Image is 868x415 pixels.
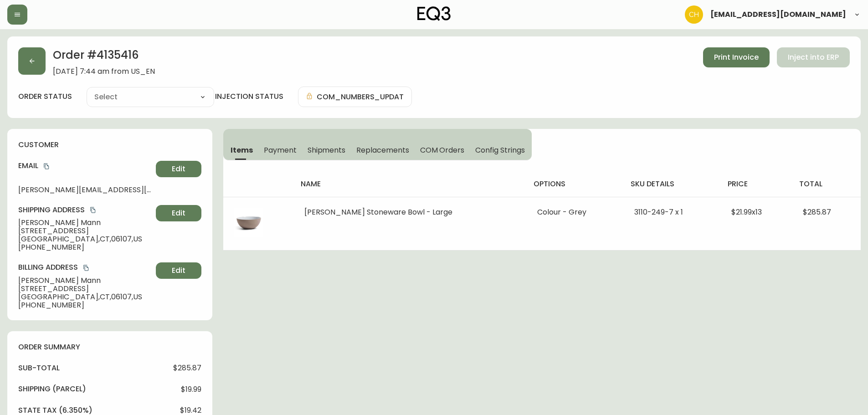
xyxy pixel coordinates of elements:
span: [GEOGRAPHIC_DATA] , CT , 06107 , US [18,235,152,243]
h4: Shipping ( Parcel ) [18,384,86,394]
h4: name [301,179,519,189]
span: Config Strings [475,145,524,155]
span: Print Invoice [714,52,759,62]
span: Edit [172,266,185,276]
span: [PERSON_NAME] Mann [18,277,152,285]
span: $19.42 [180,406,201,415]
img: 6288462cea190ebb98a2c2f3c744dd7e [685,5,703,24]
button: copy [82,263,91,272]
h4: order summary [18,342,201,352]
span: [STREET_ADDRESS] [18,285,152,293]
button: copy [42,162,51,171]
span: [PERSON_NAME][EMAIL_ADDRESS][DOMAIN_NAME] [18,186,152,194]
span: COM Orders [420,145,465,155]
span: Replacements [356,145,409,155]
span: $285.87 [803,207,831,217]
span: Edit [172,208,185,218]
img: logo [417,6,451,21]
button: Edit [156,205,201,221]
h4: injection status [215,92,283,102]
h4: Shipping Address [18,205,152,215]
button: Edit [156,262,201,279]
span: $21.99 x 13 [731,207,762,217]
li: Colour - Grey [537,208,613,216]
span: $19.99 [181,385,201,394]
button: Print Invoice [703,47,770,67]
span: $285.87 [173,364,201,372]
button: Edit [156,161,201,177]
span: [PERSON_NAME] Mann [18,219,152,227]
label: order status [18,92,72,102]
span: [PHONE_NUMBER] [18,243,152,251]
span: Shipments [308,145,346,155]
span: [STREET_ADDRESS] [18,227,152,235]
h4: sku details [631,179,713,189]
button: copy [88,205,98,215]
h4: sub-total [18,363,60,373]
span: [EMAIL_ADDRESS][DOMAIN_NAME] [710,11,846,18]
span: 3110-249-7 x 1 [634,207,683,217]
span: Edit [172,164,185,174]
span: [DATE] 7:44 am from US_EN [53,67,155,76]
h4: options [534,179,616,189]
span: [GEOGRAPHIC_DATA] , CT , 06107 , US [18,293,152,301]
span: [PERSON_NAME] Stoneware Bowl - Large [304,207,452,217]
span: Payment [264,145,297,155]
img: 0093fc0e-f284-4f78-8413-6d727ee5aa37.jpg [234,208,263,237]
h4: total [799,179,853,189]
span: [PHONE_NUMBER] [18,301,152,309]
h4: Email [18,161,152,171]
h4: price [728,179,785,189]
span: Items [231,145,253,155]
h2: Order # 4135416 [53,47,155,67]
h4: Billing Address [18,262,152,272]
h4: customer [18,140,201,150]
